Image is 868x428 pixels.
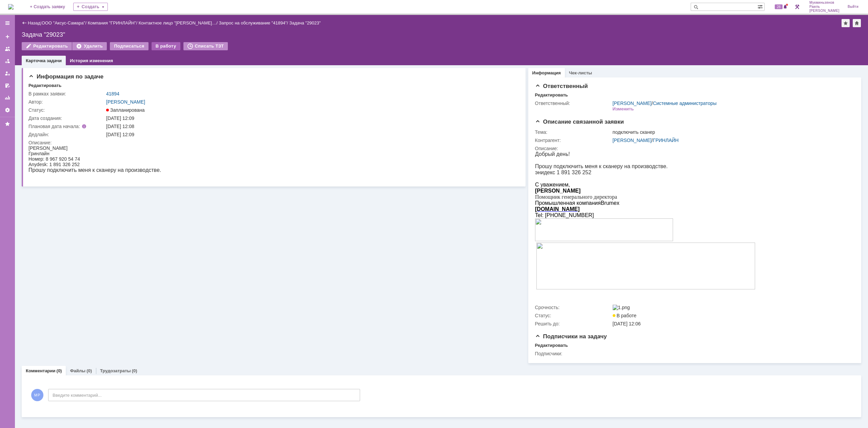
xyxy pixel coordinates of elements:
div: Автор: [28,99,105,105]
div: Добавить в избранное [842,19,850,27]
a: Запрос на обслуживание "41894" [219,20,287,25]
a: Создать заявку [2,31,13,42]
a: Карточка задачи [26,58,62,63]
a: Назад [28,20,40,25]
a: [PERSON_NAME] [613,138,652,143]
div: / [139,20,219,25]
div: Сделать домашней страницей [853,19,861,27]
a: История изменения [70,58,113,63]
img: download [1,91,220,138]
div: Подписчики: [535,351,611,356]
span: Ответственный [535,83,588,89]
div: Решить до: [535,321,611,326]
div: В рамках заявки: [28,91,105,96]
a: Чек-листы [569,70,592,75]
span: [PERSON_NAME] [809,9,840,13]
a: Заявки в моей ответственности [2,56,13,67]
div: Ответственный: [535,101,611,106]
a: Файлы [70,368,85,373]
a: Перейти на домашнюю страницу [8,4,14,10]
div: [DATE] 12:08 [106,124,514,129]
a: Компания "ГРИНЛАЙН" [88,20,136,25]
div: / [42,20,88,25]
span: МР [31,389,43,401]
a: Мои заявки [2,68,13,79]
span: 28 [775,4,783,9]
a: Контактное лицо "[PERSON_NAME]… [139,20,217,25]
div: Задача "29023" [22,31,861,38]
a: Комментарии [26,368,56,373]
span: Запланирована [106,107,145,113]
span: : [PHONE_NUMBER] [7,61,59,67]
div: | [40,20,41,25]
img: 1.png [613,305,630,310]
div: Плановая дата начала: [28,124,97,129]
div: Описание: [535,146,851,151]
div: Создать [73,3,108,11]
span: Описание связанной заявки [535,119,624,125]
a: [PERSON_NAME] [106,99,145,105]
span: Brumex [66,49,84,55]
span: Подписчики на задачу [535,333,607,340]
div: Изменить [613,106,634,112]
div: [DATE] 12:09 [106,115,514,121]
span: Расширенный поиск [757,3,764,10]
div: Статус: [28,107,105,113]
div: Дедлайн: [28,132,105,137]
span: [DATE] 12:06 [613,321,641,326]
a: 41894 [106,91,119,96]
div: подключить сканер [613,129,850,135]
div: Редактировать [28,83,61,88]
div: / [613,101,717,106]
span: В работе [613,313,636,318]
div: [DATE] 12:09 [106,132,514,137]
div: Тема: [535,129,611,135]
a: Перейти в интерфейс администратора [793,3,801,11]
img: logo [8,4,14,10]
div: Контрагент: [535,138,611,143]
div: Статус: [535,313,611,318]
div: / [613,138,850,143]
span: Мукминьзянов [809,1,840,5]
div: / [88,20,139,25]
a: Системные администраторы [653,101,717,106]
div: (0) [86,368,92,373]
span: Раиль [809,5,840,9]
div: Описание: [28,140,515,145]
a: ГРИНЛАЙН [653,138,679,143]
div: (0) [57,368,62,373]
a: Заявки на командах [2,43,13,54]
a: Информация [532,70,561,75]
div: Редактировать [535,92,568,98]
a: [PERSON_NAME] [613,101,652,106]
a: Мои согласования [2,80,13,91]
a: Отчеты [2,92,13,103]
div: Задача "29023" [289,20,321,25]
div: Срочность: [535,305,611,310]
a: ООО "Аксус-Самара" [42,20,85,25]
span: Информация по задаче [28,73,103,80]
div: Дата создания: [28,115,105,121]
a: Настройки [2,105,13,115]
div: / [219,20,289,25]
a: Трудозатраты [100,368,131,373]
div: (0) [132,368,137,373]
div: Редактировать [535,343,568,348]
